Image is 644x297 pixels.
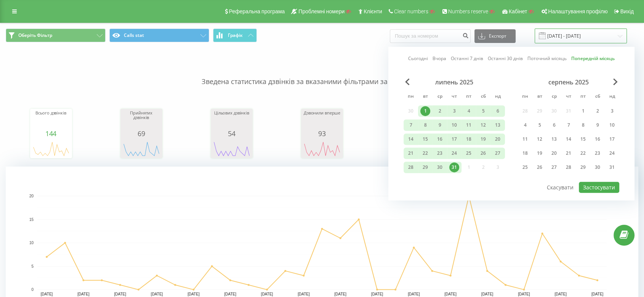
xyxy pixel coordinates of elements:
[579,182,619,193] button: Застосувати
[298,292,310,296] text: [DATE]
[532,148,547,159] div: вт 19 серп 2025 р.
[404,78,505,86] div: липень 2025
[488,55,523,62] a: Останні 30 днів
[122,137,160,160] svg: A chart.
[29,218,34,222] text: 15
[408,55,428,62] a: Сьогодні
[418,162,433,173] div: вт 29 лип 2025 р.
[31,287,34,292] text: 0
[435,134,445,144] div: 16
[520,148,530,158] div: 18
[591,292,604,296] text: [DATE]
[420,134,430,144] div: 15
[187,292,200,296] text: [DATE]
[613,78,618,85] span: Next Month
[447,119,461,131] div: чт 10 лип 2025 р.
[418,105,433,117] div: вт 1 лип 2025 р.
[532,133,547,145] div: вт 12 серп 2025 р.
[151,292,163,296] text: [DATE]
[620,8,634,14] span: Вихід
[461,133,476,145] div: пт 18 лип 2025 р.
[476,119,490,131] div: сб 12 лип 2025 р.
[605,148,619,159] div: нд 24 серп 2025 р.
[493,134,503,144] div: 20
[478,120,488,130] div: 12
[449,106,459,116] div: 3
[451,55,483,62] a: Останні 7 днів
[593,106,602,116] div: 2
[32,137,70,160] svg: A chart.
[463,91,474,103] abbr: п’ятниця
[561,162,576,173] div: чт 28 серп 2025 р.
[593,162,602,172] div: 30
[394,8,428,14] span: Clear numbers
[122,111,160,130] div: Прийнятих дзвінків
[461,105,476,117] div: пт 4 лип 2025 р.
[576,148,590,159] div: пт 22 серп 2025 р.
[527,55,567,62] a: Поточний місяць
[420,120,430,130] div: 8
[518,292,530,296] text: [DATE]
[606,91,618,103] abbr: неділя
[447,133,461,145] div: чт 17 лип 2025 р.
[418,133,433,145] div: вт 15 лип 2025 р.
[476,105,490,117] div: сб 5 лип 2025 р.
[18,32,52,38] span: Оберіть Фільтр
[607,162,617,172] div: 31
[605,133,619,145] div: нд 17 серп 2025 р.
[547,148,561,159] div: ср 20 серп 2025 р.
[590,133,605,145] div: сб 16 серп 2025 р.
[563,91,574,103] abbr: четвер
[476,148,490,159] div: сб 26 лип 2025 р.
[578,106,588,116] div: 1
[464,148,474,158] div: 25
[6,29,106,42] button: Оберіть Фільтр
[543,182,578,193] button: Скасувати
[490,148,505,159] div: нд 27 лип 2025 р.
[434,91,445,103] abbr: середа
[548,8,607,14] span: Налаштування профілю
[213,137,251,160] svg: A chart.
[228,33,243,38] span: Графік
[481,292,493,296] text: [DATE]
[448,8,488,14] span: Numbers reserve
[418,119,433,131] div: вт 8 лип 2025 р.
[577,91,589,103] abbr: п’ятниця
[590,119,605,131] div: сб 9 серп 2025 р.
[564,120,574,130] div: 7
[404,162,418,173] div: пн 28 лип 2025 р.
[509,8,527,14] span: Кабінет
[433,105,447,117] div: ср 2 лип 2025 р.
[433,162,447,173] div: ср 30 лип 2025 р.
[404,148,418,159] div: пн 21 лип 2025 р.
[29,194,34,198] text: 20
[418,148,433,159] div: вт 22 лип 2025 р.
[461,119,476,131] div: пт 11 лип 2025 р.
[303,130,341,137] div: 93
[464,134,474,144] div: 18
[493,120,503,130] div: 13
[592,91,603,103] abbr: субота
[520,120,530,130] div: 4
[303,137,341,160] div: A chart.
[518,162,532,173] div: пн 25 серп 2025 р.
[520,162,530,172] div: 25
[224,292,236,296] text: [DATE]
[593,134,602,144] div: 16
[576,119,590,131] div: пт 8 серп 2025 р.
[447,148,461,159] div: чт 24 лип 2025 р.
[576,133,590,145] div: пт 15 серп 2025 р.
[461,148,476,159] div: пт 25 лип 2025 р.
[564,148,574,158] div: 21
[518,148,532,159] div: пн 18 серп 2025 р.
[535,120,545,130] div: 5
[449,148,459,158] div: 24
[449,134,459,144] div: 17
[213,111,251,130] div: Цільових дзвінків
[532,119,547,131] div: вт 5 серп 2025 р.
[590,162,605,173] div: сб 30 серп 2025 р.
[520,134,530,144] div: 11
[548,91,560,103] abbr: середа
